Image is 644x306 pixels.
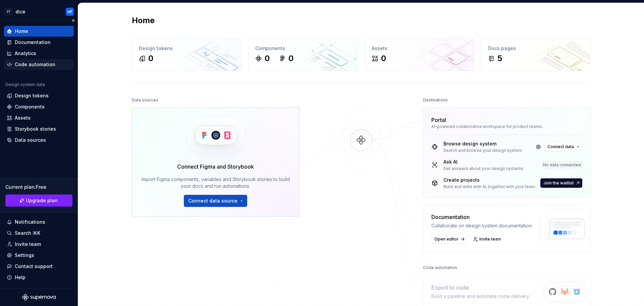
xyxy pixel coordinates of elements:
div: 0 [265,53,270,64]
div: Portal [431,116,446,124]
div: 0 [381,53,386,64]
a: Settings [4,250,74,261]
div: Data sources [132,95,158,105]
div: Browse design system [443,140,523,147]
div: Docs pages [488,45,584,52]
a: Documentation [4,37,74,48]
button: Contact support [4,261,74,272]
div: Contact support [15,263,53,270]
button: Connect data [544,142,582,151]
a: Design tokens [4,90,74,101]
div: Documentation [431,213,533,221]
div: Search ⌘K [15,230,40,236]
div: Notifications [15,219,45,225]
div: Connect Figma and Storybook [177,163,254,171]
a: Assets [4,113,74,123]
div: Code automation [15,61,55,68]
div: Analytics [15,50,36,57]
a: Code automation [4,59,74,70]
div: Search and browse your design system. [443,148,523,153]
div: Code automation [423,263,457,272]
a: Home [4,26,74,37]
span: Join the waitlist [543,180,574,186]
div: Design tokens [15,92,49,99]
a: Storybook stories [4,124,74,134]
div: Settings [15,252,34,259]
button: ITdiceHP [1,4,76,19]
div: Destinations [423,95,448,105]
a: Components00 [248,38,358,71]
div: Design tokens [139,45,234,52]
div: Design system data [5,82,45,87]
div: Help [15,274,25,281]
div: HP [67,9,72,14]
div: Build a pipeline and automate code delivery. [431,293,530,300]
a: Data sources [4,135,74,145]
div: Assets [372,45,467,52]
div: Documentation [15,39,51,46]
a: Design tokens0 [132,38,241,71]
button: Connect data source [184,195,247,207]
span: Connect data [547,144,574,149]
div: Build and write with AI, together with your team. [443,184,536,189]
span: Invite team [479,236,501,242]
div: Invite team [15,241,41,248]
div: Ask AI [443,159,524,165]
div: Components [255,45,351,52]
button: Notifications [4,217,74,227]
div: 0 [288,53,293,64]
div: Assets [15,115,31,121]
span: Open editor [434,236,459,242]
a: Invite team [4,239,74,250]
div: Collaborate on design system documentation. [431,222,533,229]
a: Assets0 [365,38,474,71]
div: Get answers about your design systems. [443,166,524,171]
div: Data sources [15,137,46,143]
div: 5 [497,53,502,64]
a: Invite team [471,234,504,244]
button: Join the waitlist [540,178,582,188]
div: IT [5,8,13,16]
div: AI-powered collaborative workspace for product teams. [431,124,582,129]
div: Components [15,103,45,110]
div: No data connected [542,162,582,168]
div: Storybook stories [15,126,56,132]
a: Open editor [431,234,467,244]
div: Home [15,28,28,35]
button: Help [4,272,74,283]
button: Search ⌘K [4,228,74,238]
svg: Supernova Logo [22,294,56,301]
a: Components [4,101,74,112]
div: dice [15,8,25,15]
div: Create projects [443,177,536,183]
button: Collapse sidebar [68,16,78,25]
a: Analytics [4,48,74,59]
div: Import Figma components, variables and Storybook stories to build your docs and run automations. [142,176,290,189]
div: Export to code [431,283,530,292]
div: Current plan : Free [5,184,72,190]
span: Connect data source [188,198,237,204]
span: Upgrade plan [26,197,58,204]
button: Upgrade plan [5,194,72,207]
a: Docs pages5 [481,38,591,71]
div: 0 [148,53,153,64]
h2: Home [132,15,155,26]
